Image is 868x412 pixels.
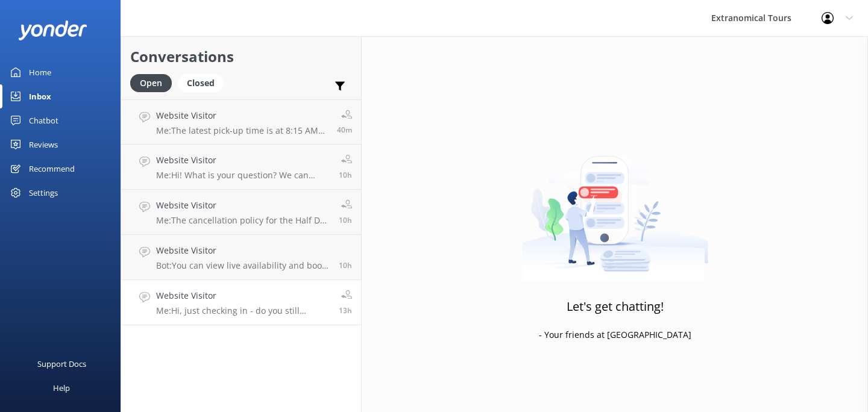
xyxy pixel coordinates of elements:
[130,74,172,92] div: Open
[178,74,224,92] div: Closed
[18,20,87,40] img: yonder-white-logo.png
[337,125,352,135] span: Aug 20 2025 05:23pm (UTC -07:00) America/Tijuana
[29,60,51,84] div: Home
[156,170,330,181] p: Me: Hi! What is your question? We can help.
[121,99,361,145] a: Website VisitorMe:The latest pick-up time is at 8:15 AM from Travelodge by Wyndham [GEOGRAPHIC_DA...
[539,328,691,342] p: - Your friends at [GEOGRAPHIC_DATA]
[567,297,664,316] h3: Let's get chatting!
[156,260,330,271] p: Bot: You can view live availability and book your Half Day Wine Country Tour from [GEOGRAPHIC_DAT...
[156,125,328,136] p: Me: The latest pick-up time is at 8:15 AM from Travelodge by Wyndham [GEOGRAPHIC_DATA] - [STREET_...
[121,235,361,280] a: Website VisitorBot:You can view live availability and book your Half Day Wine Country Tour from [...
[156,289,330,302] h4: Website Visitor
[178,76,230,89] a: Closed
[29,157,75,181] div: Recommend
[156,244,330,257] h4: Website Visitor
[339,215,352,225] span: Aug 20 2025 07:45am (UTC -07:00) America/Tijuana
[29,133,58,157] div: Reviews
[121,145,361,190] a: Website VisitorMe:Hi! What is your question? We can help.10h
[53,376,70,400] div: Help
[156,215,330,226] p: Me: The cancellation policy for the Half Day Wine Tour is is non-refundable within 24 hours of th...
[156,109,328,122] h4: Website Visitor
[29,108,58,133] div: Chatbot
[339,305,352,316] span: Aug 20 2025 04:38am (UTC -07:00) America/Tijuana
[121,190,361,235] a: Website VisitorMe:The cancellation policy for the Half Day Wine Tour is is non-refundable within ...
[121,280,361,325] a: Website VisitorMe:Hi, just checking in - do you still require assistance from our team on this? T...
[130,76,178,89] a: Open
[156,305,330,316] p: Me: Hi, just checking in - do you still require assistance from our team on this? Thank you.
[29,181,58,205] div: Settings
[522,131,708,281] img: artwork of a man stealing a conversation from at giant smartphone
[156,154,330,167] h4: Website Visitor
[37,352,86,376] div: Support Docs
[339,260,352,270] span: Aug 20 2025 07:41am (UTC -07:00) America/Tijuana
[29,84,51,108] div: Inbox
[156,199,330,212] h4: Website Visitor
[339,170,352,180] span: Aug 20 2025 08:00am (UTC -07:00) America/Tijuana
[130,45,352,68] h2: Conversations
